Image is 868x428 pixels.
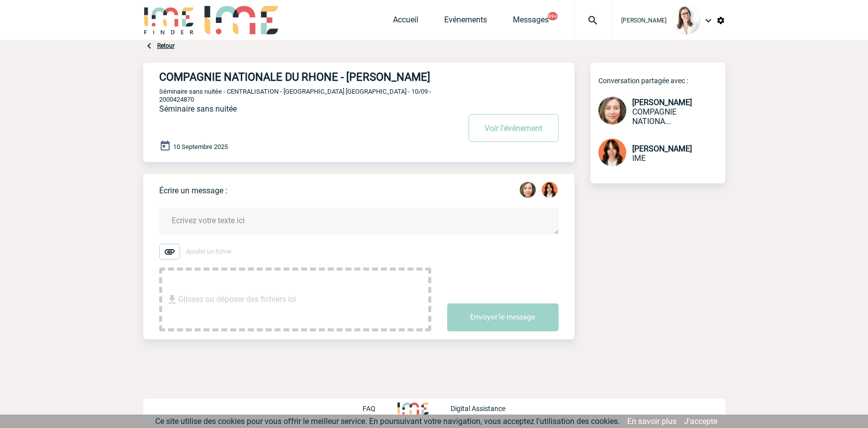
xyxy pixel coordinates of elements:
[598,77,725,85] p: Conversation partagée avec :
[520,182,536,198] img: 128122-0.jpg
[632,107,676,126] span: COMPAGNIE NATIONALE DU RHONE
[444,15,487,29] a: Evénements
[397,403,428,415] img: http://www.idealmeetingsevents.fr/
[159,186,227,195] p: Écrire un message :
[673,6,700,34] img: 122719-0.jpg
[143,6,195,34] img: IME-Finder
[598,97,626,125] img: 128122-0.jpg
[159,88,431,103] span: Séminaire sans nuitée - CENTRALISATION - [GEOGRAPHIC_DATA] [GEOGRAPHIC_DATA] - 10/09 - 2000424870
[513,15,549,29] a: Messages
[186,248,232,255] span: Ajouter un fichier
[155,417,620,426] span: Ce site utilise des cookies pour vous offrir le meilleur service. En poursuivant votre navigation...
[627,417,676,426] a: En savoir plus
[598,139,626,166] img: 94396-2.png
[632,153,646,163] span: IME
[178,275,296,324] span: Glissez ou déposer des fichiers ici
[520,182,536,200] div: Carla DOMINGUES
[157,42,175,49] a: Retour
[363,405,376,413] p: FAQ
[469,114,559,142] button: Voir l'événement
[447,303,559,331] button: Envoyer le message
[363,403,397,413] a: FAQ
[166,293,178,305] img: file_download.svg
[632,98,692,107] span: [PERSON_NAME]
[632,144,692,153] span: [PERSON_NAME]
[173,143,228,150] span: 10 Septembre 2025
[393,15,418,29] a: Accueil
[684,417,717,426] a: J'accepte
[542,182,558,198] img: 94396-2.png
[548,12,558,20] button: 99+
[159,104,237,114] span: Séminaire sans nuitée
[451,405,505,413] p: Digital Assistance
[621,17,667,24] span: [PERSON_NAME]
[159,71,430,83] h4: COMPAGNIE NATIONALE DU RHONE - [PERSON_NAME]
[542,182,558,200] div: Julie JANDAUX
